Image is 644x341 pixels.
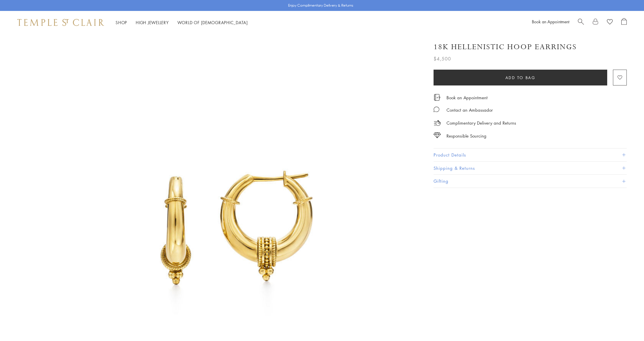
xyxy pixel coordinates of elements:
nav: Main navigation [116,19,248,26]
button: Add to bag [434,70,607,85]
h1: 18K Hellenistic Hoop Earrings [434,42,577,52]
img: icon_appointment.svg [434,94,440,101]
img: Temple St. Clair [17,19,104,26]
a: Search [578,18,584,27]
button: Product Details [434,148,627,161]
p: Enjoy Complimentary Delivery & Returns [288,3,353,8]
p: Complimentary Delivery and Returns [446,119,516,127]
span: $4,500 [434,55,451,62]
a: Book an Appointment [446,94,488,101]
a: World of [DEMOGRAPHIC_DATA]World of [DEMOGRAPHIC_DATA] [177,20,248,25]
a: Book an Appointment [532,19,569,24]
button: Gifting [434,175,627,188]
span: Add to bag [505,75,536,81]
button: Shipping & Returns [434,162,627,175]
img: icon_sourcing.svg [434,132,441,138]
img: MessageIcon-01_2.svg [434,106,439,112]
a: High JewelleryHigh Jewellery [136,20,169,25]
div: Responsible Sourcing [446,132,486,140]
a: ShopShop [116,20,127,25]
a: View Wishlist [607,18,613,27]
img: icon_delivery.svg [434,119,441,127]
a: Open Shopping Bag [621,18,627,27]
div: Contact an Ambassador [446,106,493,114]
iframe: Gorgias live chat messenger [615,314,638,335]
